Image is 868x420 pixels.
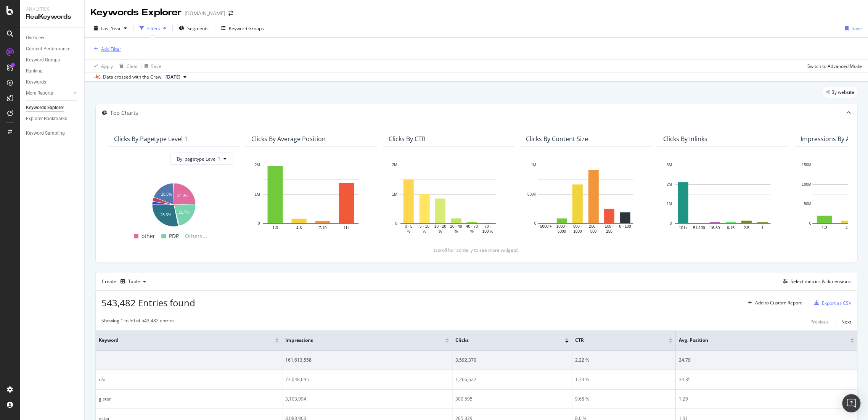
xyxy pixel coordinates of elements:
a: Keywords [26,78,79,86]
text: 6-15 [727,226,735,230]
div: Next [841,319,851,325]
text: 5000 [558,229,566,233]
a: Ranking [26,67,79,75]
text: 24.3% [177,194,188,198]
div: Clicks By CTR [389,135,426,143]
button: Filters [137,22,169,34]
text: 18.8% [161,192,172,196]
div: Switch to Advanced Mode [807,63,862,69]
text: 2-5 [744,226,749,230]
button: Save [141,60,161,72]
div: Add Filter [101,46,121,52]
div: Ranking [26,67,43,75]
text: 100M [802,182,811,187]
text: 3M [667,163,672,167]
div: 9.68 % [575,396,672,402]
text: % [439,229,442,233]
text: 1000 [573,229,582,233]
div: 1.73 % [575,376,672,383]
text: 100 - [605,225,614,229]
div: Keyword Groups [26,56,60,64]
div: Previous [810,319,829,325]
text: % [454,229,458,233]
button: Add Filter [91,44,121,53]
button: Switch to Advanced Mode [804,60,862,72]
text: 1M [667,202,672,206]
div: RealKeywords [26,13,78,21]
div: A chart. [251,161,370,234]
div: More Reports [26,89,53,97]
div: Create [102,275,149,288]
span: Keyword [99,337,264,344]
text: 2M [255,163,260,167]
span: Clicks [455,337,553,344]
div: Clicks By Inlinks [663,135,707,143]
svg: A chart. [663,161,782,234]
div: [DOMAIN_NAME] [185,10,225,17]
div: 161,613,558 [285,357,449,364]
text: 21.7% [178,210,189,214]
div: A chart. [389,161,508,234]
button: Apply [91,60,113,72]
div: Table [128,279,140,284]
text: 250 - [589,225,598,229]
div: Top Charts [110,109,138,117]
button: Last Year [91,22,130,34]
div: 3,592,370 [455,357,569,364]
text: 40 - 70 [466,225,478,229]
div: Apply [101,63,113,69]
svg: A chart. [526,161,645,234]
div: legacy label [823,87,857,98]
div: g star [99,396,279,402]
text: 1000 - [556,225,567,229]
div: 2.22 % [575,357,672,364]
a: Content Performance [26,45,79,53]
span: By: pagetype Level 1 [177,156,220,162]
div: arrow-right-arrow-left [228,11,233,16]
div: Clicks By pagetype Level 1 [114,135,188,143]
text: 0 - 5 [405,225,412,229]
text: 20 - 40 [450,225,462,229]
text: 50M [804,202,811,206]
a: Explorer Bookmarks [26,115,79,123]
button: Clear [116,60,138,72]
button: Add to Custom Report [745,297,802,309]
span: CTR [575,337,657,344]
text: 150M [802,163,811,167]
text: 0 [534,221,536,225]
button: Select metrics & dimensions [780,277,851,286]
text: 16-50 [710,226,720,230]
button: Table [117,275,149,288]
div: Showing 1 to 50 of 543,482 entries [101,317,175,327]
text: 5 - 10 [420,225,429,229]
text: 1-3 [821,226,827,230]
div: Add to Custom Report [755,301,802,305]
div: n/a [99,376,279,383]
span: 543,482 Entries found [101,296,195,309]
div: Overview [26,34,44,42]
text: 4-6 [296,226,302,230]
span: By website [831,90,854,95]
div: 1.29 [679,396,854,402]
div: Keywords [26,78,46,86]
button: [DATE] [162,72,190,82]
text: 7-10 [319,226,326,230]
text: 70 - [484,225,491,229]
button: Export as CSV [811,297,851,309]
div: Clicks By Content Size [526,135,588,143]
text: 1M [531,163,536,167]
div: 300,595 [455,396,569,402]
a: More Reports [26,89,71,97]
div: Data crossed with the Crawl [103,74,162,80]
div: Analytics [26,6,78,13]
a: Keyword Sampling [26,129,79,137]
div: Keyword Groups [229,25,264,32]
div: Filters [147,25,160,32]
span: Impressions [285,337,434,344]
div: Export as CSV [822,300,851,306]
div: 24.79 [679,357,854,364]
svg: A chart. [114,179,233,228]
text: 10 - 20 [434,225,447,229]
